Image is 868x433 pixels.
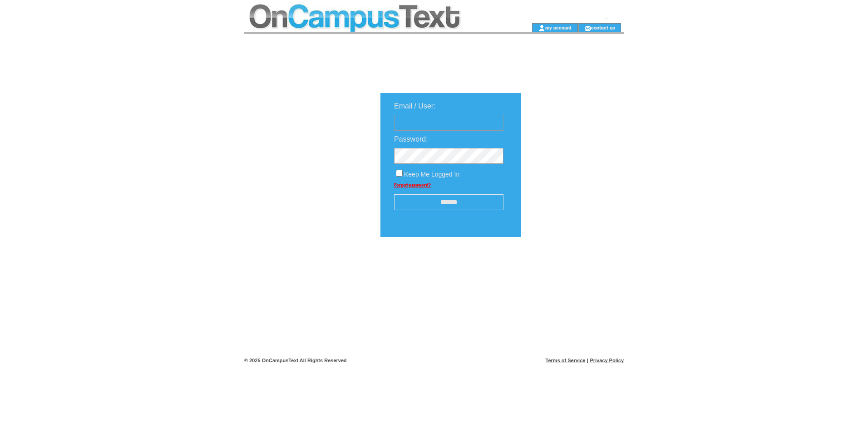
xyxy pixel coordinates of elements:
[591,25,615,30] a: contact us
[547,260,593,271] img: transparent.png
[584,25,591,32] img: contact_us_icon.gif
[538,25,545,32] img: account_icon.gif
[587,358,588,363] span: |
[394,135,428,143] span: Password:
[404,171,459,178] span: Keep Me Logged In
[394,182,431,187] a: Forgot password?
[545,25,572,30] a: my account
[394,102,436,110] span: Email / User:
[590,358,624,363] a: Privacy Policy
[546,358,586,363] a: Terms of Service
[244,358,347,363] span: © 2025 OnCampusText All Rights Reserved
